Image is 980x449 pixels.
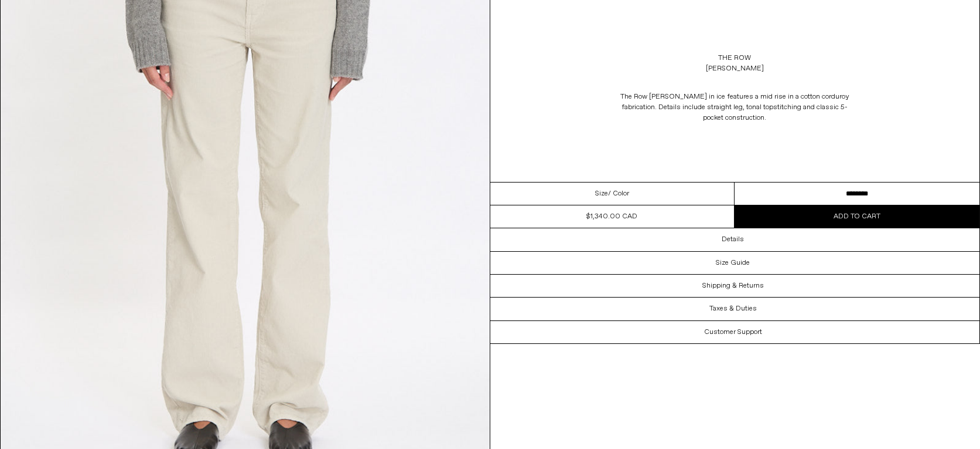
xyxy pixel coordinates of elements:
[722,235,744,244] h3: Details
[735,205,979,228] button: Add to cart
[595,188,608,199] span: Size
[718,53,751,63] a: The Row
[716,259,750,267] h3: Size Guide
[706,63,764,74] div: [PERSON_NAME]
[608,188,629,199] span: / Color
[834,212,880,221] span: Add to cart
[704,328,762,336] h3: Customer Support
[709,305,757,313] h3: Taxes & Duties
[586,211,637,222] div: $1,340.00 CAD
[702,282,764,290] h3: Shipping & Returns
[617,86,852,129] p: The Row [PERSON_NAME] in ice features a mid rise in a cotton corduroy fabrication. Details includ...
